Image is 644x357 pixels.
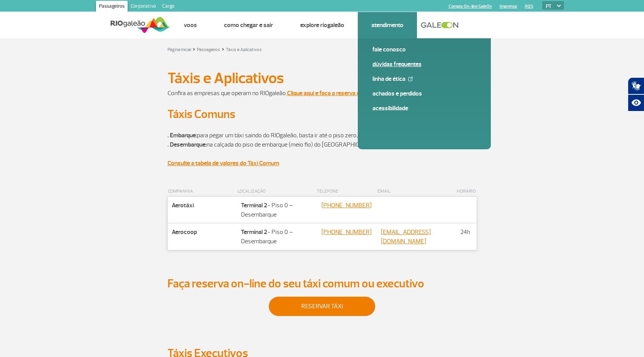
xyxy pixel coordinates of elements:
[321,228,372,236] a: [PHONE_NUMBER]
[456,224,477,250] td: 24h
[167,121,477,159] p: para pegar um táxi saindo do RIOgaleão, basta ir até o piso zero, porta A, próximo ao desembarque...
[237,224,316,250] td: - Piso 0 – Desembarque
[316,186,377,197] th: TELEFONE
[525,4,533,9] a: RQS
[184,21,197,29] a: Voos
[628,77,644,94] button: Abrir tradutor de língua de sinais.
[372,104,476,113] a: Acessibilidade
[167,72,477,85] h1: Táxis e Aplicativos
[321,202,372,209] a: [PHONE_NUMBER]
[372,75,476,83] a: Linha de Ética
[237,186,316,197] th: LOCALIZAÇÃO
[193,44,195,53] a: >
[222,44,224,53] a: >
[167,107,477,121] h2: Táxis Comuns
[372,45,476,54] a: Fale conosco
[371,21,403,29] a: Atendimento
[167,47,191,53] a: Página inicial
[500,4,517,9] a: Imprensa
[128,1,159,13] a: Corporativo
[197,47,220,53] a: Passageiros
[167,132,197,139] strong: . Embarque:
[159,1,178,13] a: Cargo
[449,4,492,9] a: Compra On-line GaleOn
[628,94,644,111] button: Abrir recursos assistivos.
[300,21,344,29] a: Explore RIOgaleão
[167,277,477,291] h2: Faça reserva on-line do seu táxi comum ou executivo
[241,228,267,236] strong: Terminal 2
[381,228,431,245] a: [EMAIL_ADDRESS][DOMAIN_NAME]
[226,47,262,53] a: Táxis e Aplicativos
[96,1,128,13] a: Passageiros
[241,202,267,209] strong: Terminal 2
[167,186,237,197] th: COMPANHIA
[287,89,459,97] a: Clique aqui e faça a reserva on-line do seu táxi comum ou executivo
[224,21,273,29] a: Como chegar e sair
[408,77,413,81] img: External Link Icon
[372,60,476,68] a: Dúvidas Frequentes
[167,159,279,167] a: Consulte a tabela de valores do Táxi Comum
[172,202,194,209] strong: Aerotáxi
[167,89,477,98] p: Confira as empresas que operam no RIOgaleão. .
[269,297,375,316] a: reservar táxi
[628,77,644,111] div: Plugin de acessibilidade da Hand Talk.
[237,197,316,224] td: - Piso 0 – Desembarque
[167,141,207,149] strong: . Desembarque:
[372,89,476,98] a: Achados e Perdidos
[172,228,197,236] strong: Aerocoop
[377,186,456,197] th: EMAIL
[456,186,477,197] th: HORÁRIO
